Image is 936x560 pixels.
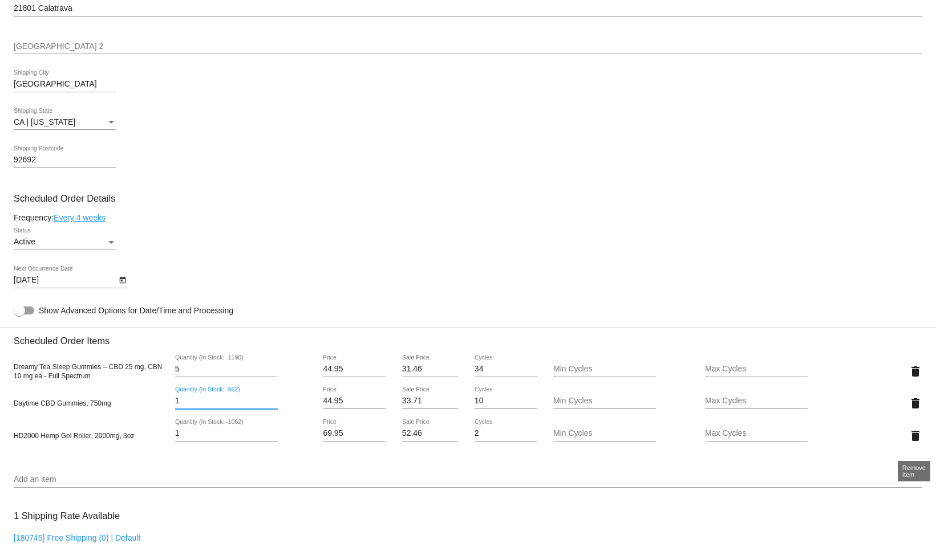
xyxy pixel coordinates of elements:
input: Sale Price [402,429,458,438]
input: Min Cycles [553,365,656,374]
span: CA | [US_STATE] [14,117,75,126]
input: Min Cycles [553,429,656,438]
mat-icon: delete [909,365,922,378]
span: Dreamy Tea Sleep Gummies – CBD 25 mg, CBN 10 mg ea - Full Spectrum [14,363,163,380]
input: Shipping Street 2 [14,42,922,51]
mat-select: Shipping State [14,118,116,127]
div: Frequency: [14,213,922,222]
input: Shipping City [14,80,116,89]
input: Quantity (In Stock: -1190) [175,365,278,374]
h3: Scheduled Order Details [14,193,922,204]
input: Sale Price [402,365,458,374]
input: Next Occurrence Date [14,276,116,285]
input: Price [323,365,386,374]
input: Sale Price [402,397,458,406]
input: Shipping Postcode [14,156,116,165]
input: Price [323,429,386,438]
span: HD2000 Hemp Gel Roller, 2000mg, 3oz [14,432,134,440]
input: Max Cycles [705,365,808,374]
span: Active [14,237,35,246]
input: Shipping Street 1 [14,4,922,13]
input: Add an item [14,475,922,484]
span: Show Advanced Options for Date/Time and Processing [39,305,233,316]
h3: 1 Shipping Rate Available [14,504,120,528]
input: Min Cycles [553,397,656,406]
input: Quantity (In Stock: -562) [175,397,278,406]
input: Price [323,397,386,406]
mat-select: Status [14,238,116,247]
mat-icon: delete [909,429,922,443]
input: Cycles [475,365,537,374]
h3: Scheduled Order Items [14,327,922,346]
span: Daytime CBD Gummies, 750mg [14,399,111,407]
input: Cycles [475,429,537,438]
a: Every 4 weeks [54,213,106,222]
input: Max Cycles [705,397,808,406]
input: Quantity (In Stock: -1062) [175,429,278,438]
mat-icon: delete [909,397,922,410]
input: Max Cycles [705,429,808,438]
button: Open calendar [116,273,128,285]
a: [180745] Free Shipping (0) | Default [14,533,140,542]
input: Cycles [475,397,537,406]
